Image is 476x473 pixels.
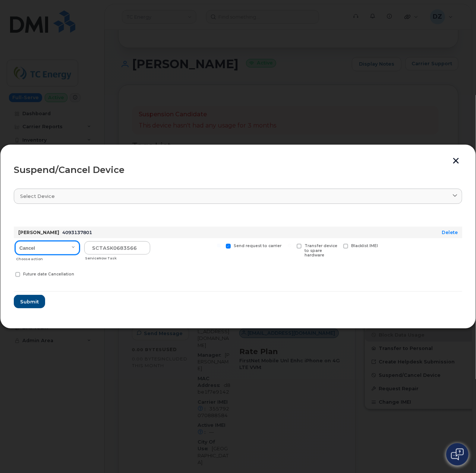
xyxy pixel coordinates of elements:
span: Blacklist IMEI [351,243,378,248]
img: Open chat [451,448,464,460]
a: Delete [442,230,458,235]
div: ServiceNow Task [85,255,150,261]
input: Blacklist IMEI [334,244,338,247]
input: ServiceNow Task [84,241,150,255]
input: Send request to carrier [217,244,221,247]
span: Send request to carrier [234,243,281,248]
div: Suspend/Cancel Device [14,165,462,174]
input: Transfer device to spare hardware [288,244,291,247]
span: Transfer device to spare hardware [305,243,337,258]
